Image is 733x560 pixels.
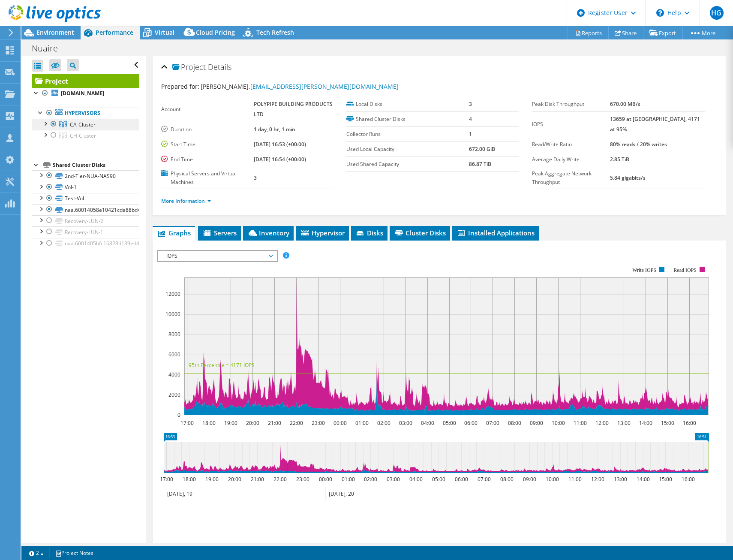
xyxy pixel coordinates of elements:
[196,28,235,36] span: Cloud Pricing
[610,100,640,108] b: 670.00 MB/s
[551,419,565,427] text: 10:00
[545,476,559,483] text: 10:00
[421,419,434,427] text: 04:00
[228,476,241,483] text: 20:00
[464,419,477,427] text: 06:00
[673,267,697,273] text: Read IOPS
[256,28,294,36] span: Tech Refresh
[523,476,536,483] text: 09:00
[70,121,96,128] span: CA-Cluster
[346,145,469,154] label: Used Local Capacity
[32,88,139,99] a: [DOMAIN_NAME]
[300,229,345,237] span: Hypervisor
[311,419,324,427] text: 23:00
[254,100,333,118] b: POLYPIPE BUILDING PRODUCTS LTD
[157,543,259,560] h2: Advanced Graph Controls
[608,26,643,39] a: Share
[247,229,289,237] span: Inventory
[469,145,495,153] b: 672.00 GiB
[224,419,237,427] text: 19:00
[168,331,180,338] text: 8000
[296,476,309,483] text: 23:00
[32,204,139,215] a: naa.60014058e10421cda88bd4a04dab24da
[28,44,71,53] h1: Nuaire
[32,193,139,204] a: Test-Vol
[267,419,281,427] text: 21:00
[23,548,50,558] a: 2
[486,419,499,427] text: 07:00
[32,74,139,88] a: Project
[591,476,604,483] text: 12:00
[273,476,286,483] text: 22:00
[180,419,193,427] text: 17:00
[532,169,610,187] label: Peak Aggregate Network Throughput
[682,26,722,39] a: More
[250,82,399,90] a: [EMAIL_ADDRESS][PERSON_NAME][DOMAIN_NAME]
[532,120,610,129] label: IOPS
[157,229,191,237] span: Graphs
[661,419,674,427] text: 15:00
[529,419,543,427] text: 09:00
[682,419,696,427] text: 16:00
[639,419,652,427] text: 14:00
[53,160,139,170] div: Shared Cluster Disks
[341,476,354,483] text: 01:00
[442,419,456,427] text: 05:00
[168,351,180,358] text: 6000
[205,476,218,483] text: 19:00
[355,229,383,237] span: Disks
[96,28,133,36] span: Performance
[656,9,664,17] svg: \n
[168,371,180,378] text: 4000
[61,90,104,97] b: [DOMAIN_NAME]
[32,182,139,193] a: Vol-1
[333,419,346,427] text: 00:00
[568,26,609,39] a: Reports
[469,130,472,138] b: 1
[202,229,237,237] span: Servers
[636,476,649,483] text: 14:00
[168,391,180,398] text: 2000
[617,419,630,427] text: 13:00
[632,267,656,273] text: Write IOPS
[457,229,535,237] span: Installed Applications
[409,476,422,483] text: 04:00
[500,476,513,483] text: 08:00
[610,141,667,148] b: 80% reads / 20% writes
[254,156,306,163] b: [DATE] 16:54 (+00:00)
[573,419,586,427] text: 11:00
[318,476,332,483] text: 00:00
[610,115,700,133] b: 13659 at [GEOGRAPHIC_DATA], 4171 at 95%
[508,419,521,427] text: 08:00
[613,476,627,483] text: 13:00
[346,130,469,138] label: Collector Runs
[161,155,254,164] label: End Time
[32,215,139,226] a: Recovery-LUN-2
[643,26,683,39] a: Export
[161,140,254,149] label: Start Time
[254,126,295,133] b: 1 day, 0 hr, 1 min
[254,174,257,181] b: 3
[610,174,646,181] b: 5.84 gigabits/s
[568,476,581,483] text: 11:00
[681,476,694,483] text: 16:00
[595,419,608,427] text: 12:00
[377,419,390,427] text: 02:00
[399,419,412,427] text: 03:00
[161,125,254,134] label: Duration
[182,476,195,483] text: 18:00
[161,197,211,205] a: More Information
[355,419,368,427] text: 01:00
[32,108,139,119] a: Hypervisors
[165,310,180,318] text: 10000
[658,476,672,483] text: 15:00
[70,132,96,139] span: CH-Cluster
[532,140,610,149] label: Read/Write Ratio
[202,419,215,427] text: 18:00
[172,63,206,72] span: Project
[32,119,139,130] a: CA-Cluster
[254,141,306,148] b: [DATE] 16:53 (+00:00)
[189,361,255,369] text: 95th Percentile = 4171 IOPS
[162,251,272,261] span: IOPS
[610,156,629,163] b: 2.85 TiB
